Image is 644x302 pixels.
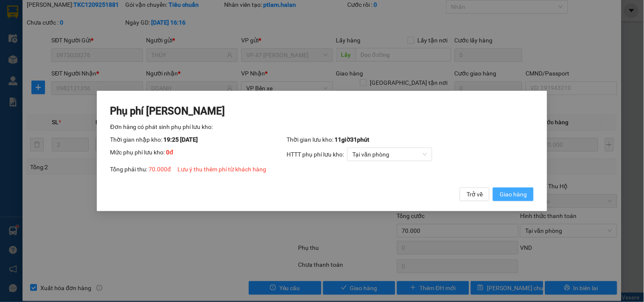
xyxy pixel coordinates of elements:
[110,122,534,131] div: Đơn hàng có phát sinh phụ phí lưu kho:
[500,190,527,199] span: Giao hàng
[467,190,483,199] span: Trở về
[110,105,225,117] span: Phụ phí [PERSON_NAME]
[110,135,287,144] div: Thời gian nhập kho:
[79,21,355,31] li: 271 - [PERSON_NAME] - [GEOGRAPHIC_DATA] - [GEOGRAPHIC_DATA]
[166,149,174,156] span: 0 đ
[177,166,266,173] span: Lưu ý thu thêm phí từ khách hàng
[335,136,369,143] span: 11 giờ 31 phút
[164,136,198,143] span: 19:25 [DATE]
[352,148,427,161] span: Tại văn phòng
[11,58,93,72] b: GỬI : VP Bến xe
[287,135,534,144] div: Thời gian lưu kho:
[11,11,74,53] img: logo.jpg
[110,148,287,161] div: Mức phụ phí lưu kho:
[460,187,489,201] button: Trở về
[287,148,534,161] div: HTTT phụ phí lưu kho:
[493,187,534,201] button: Giao hàng
[149,166,171,173] span: 70.000 đ
[110,165,534,174] div: Tổng phải thu:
